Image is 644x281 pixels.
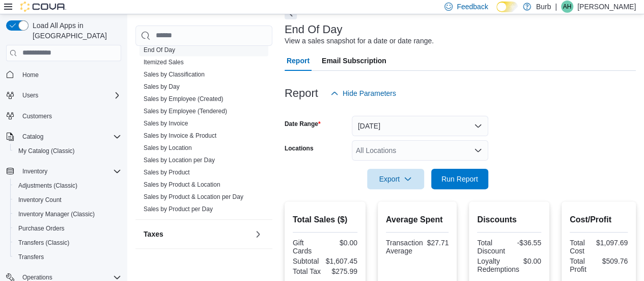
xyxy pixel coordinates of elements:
a: Transfers (Classic) [14,237,73,249]
span: End Of Day [144,46,175,54]
span: Load All Apps in [GEOGRAPHIC_DATA] [29,20,121,41]
img: Cova [20,2,66,12]
span: Customers [22,112,52,120]
button: Inventory Count [10,193,125,207]
span: Feedback [457,2,488,12]
h3: Taxes [144,229,163,239]
button: Run Report [431,169,488,189]
a: Sales by Employee (Created) [144,95,223,103]
span: Inventory Manager (Classic) [18,210,95,218]
span: Inventory Manager (Classic) [14,208,121,220]
a: Inventory Manager (Classic) [14,208,99,220]
div: $1,607.45 [326,257,357,265]
span: Transfers (Classic) [14,237,121,249]
span: Sales by Invoice & Product [144,132,216,140]
button: My Catalog (Classic) [10,144,125,158]
span: Purchase Orders [18,224,65,233]
div: Total Cost [570,239,592,255]
a: Sales by Day [144,83,180,90]
div: Subtotal [293,257,322,265]
a: My Catalog (Classic) [14,145,79,157]
span: My Catalog (Classic) [14,145,121,157]
span: Hide Parameters [343,88,396,98]
span: Adjustments (Classic) [18,182,77,190]
a: Purchase Orders [14,222,69,235]
span: Home [22,71,39,79]
button: Home [2,67,125,82]
span: Users [22,91,38,99]
a: Sales by Product & Location [144,181,220,188]
button: Taxes [252,228,264,240]
button: Users [2,88,125,103]
span: Transfers (Classic) [18,239,69,247]
button: Catalog [2,130,125,144]
h3: End Of Day [285,23,343,36]
span: Transfers [14,251,121,263]
span: Report [287,50,310,71]
button: Taxes [144,229,250,239]
p: Burb [536,1,551,13]
button: Catalog [18,131,47,143]
a: Sales by Employee (Tendered) [144,108,227,115]
div: $0.00 [523,257,541,265]
h2: Cost/Profit [570,214,628,226]
h2: Total Sales ($) [293,214,357,226]
div: -$36.55 [511,239,541,247]
span: Transfers [18,253,44,261]
span: Catalog [22,133,43,141]
div: View a sales snapshot for a date or date range. [285,36,434,46]
span: Export [373,169,418,189]
div: $0.00 [327,239,357,247]
span: Adjustments (Classic) [14,180,121,192]
a: Sales by Invoice & Product [144,132,216,139]
a: Sales by Location [144,144,192,151]
h2: Discounts [477,214,541,226]
input: Dark Mode [496,2,518,12]
div: Axel Holin [561,1,573,13]
div: $275.99 [327,267,357,275]
span: Inventory Count [18,196,62,204]
p: | [555,1,557,13]
span: Itemized Sales [144,58,184,66]
a: End Of Day [144,46,175,54]
span: Inventory [18,165,121,177]
button: Purchase Orders [10,221,125,236]
span: AH [563,1,572,13]
span: Customers [18,110,121,122]
div: Total Profit [570,257,597,273]
a: Adjustments (Classic) [14,180,81,192]
a: Customers [18,110,56,122]
button: [DATE] [352,116,488,136]
div: Total Tax [293,267,323,275]
span: Home [18,68,121,81]
span: Purchase Orders [14,222,121,235]
a: Sales by Product per Day [144,206,213,213]
span: Email Subscription [322,50,386,71]
label: Date Range [285,120,321,128]
button: Customers [2,109,125,123]
div: Sales [135,44,272,219]
span: Sales by Product & Location [144,181,220,189]
span: Sales by Invoice [144,119,188,127]
span: Sales by Product per Day [144,205,213,213]
button: Transfers (Classic) [10,236,125,250]
a: Home [18,69,43,81]
a: Sales by Product [144,169,190,176]
span: Sales by Product & Location per Day [144,193,243,201]
label: Locations [285,144,314,152]
button: Hide Parameters [326,83,400,104]
button: Inventory Manager (Classic) [10,207,125,221]
span: Inventory [22,167,47,175]
span: Users [18,89,121,101]
a: Sales by Classification [144,71,205,78]
h3: Report [285,87,318,99]
a: Sales by Invoice [144,120,188,127]
span: My Catalog (Classic) [18,147,75,155]
div: Loyalty Redemptions [477,257,519,273]
p: [PERSON_NAME] [577,1,636,13]
a: Sales by Location per Day [144,157,215,164]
